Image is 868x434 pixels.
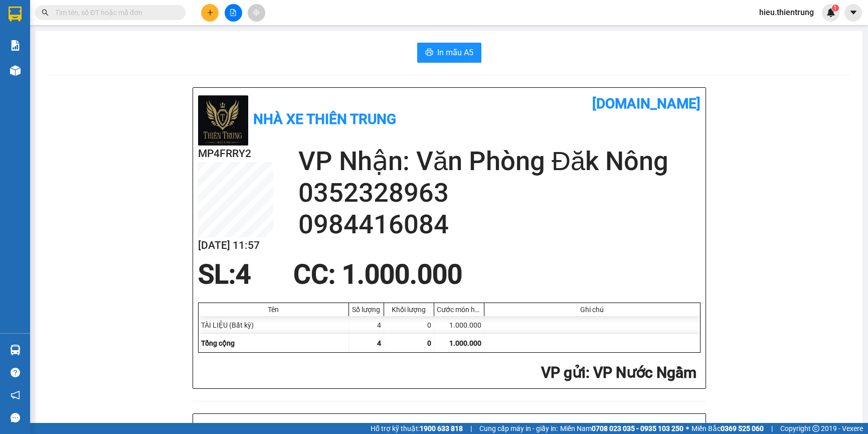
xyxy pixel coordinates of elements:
span: SL: [198,259,236,290]
div: TÀI LIỆU (Bất kỳ) [199,316,349,334]
span: question-circle [11,368,20,377]
div: Tên [201,306,346,314]
span: message [11,413,20,422]
span: 1 [833,5,837,12]
img: warehouse-icon [10,345,21,355]
span: copyright [812,425,819,432]
h2: [DATE] 11:57 [198,237,273,254]
span: 0 [427,339,431,347]
span: 4 [236,259,251,290]
div: 1.000.000 [434,316,484,334]
span: notification [11,390,20,400]
strong: 1900 633 818 [420,424,463,432]
img: warehouse-icon [10,65,21,76]
button: caret-down [844,4,862,22]
span: Miền Bắc [691,423,764,434]
span: plus [207,9,214,16]
span: ⚪️ [686,426,689,430]
div: Cước món hàng [437,306,481,314]
span: search [42,9,49,16]
button: plus [201,4,219,22]
input: Tìm tên, số ĐT hoặc mã đơn [55,7,173,18]
b: Nhà xe Thiên Trung [253,111,396,127]
span: 1.000.000 [449,339,481,347]
h2: VP Nhận: Văn Phòng Đăk Nông [298,146,701,177]
strong: 0708 023 035 - 0935 103 250 [592,424,683,432]
b: [DOMAIN_NAME] [592,95,701,112]
div: Ghi chú [487,306,698,314]
strong: 0369 525 060 [721,424,764,432]
span: | [470,423,472,434]
span: | [771,423,773,434]
span: Tổng cộng [201,339,235,347]
span: VP gửi [541,364,586,381]
span: In mẫu A5 [437,46,473,59]
div: Khối lượng [387,306,431,314]
button: aim [248,4,265,22]
img: solution-icon [10,40,21,51]
span: hieu.thientrung [751,6,822,19]
span: 4 [377,339,381,347]
div: 4 [349,316,384,334]
span: Cung cấp máy in - giấy in: [479,423,558,434]
img: logo-vxr [9,7,22,22]
h2: MP4FRRY2 [198,146,273,162]
h2: : VP Nước Ngầm [198,363,697,383]
span: caret-down [849,8,858,17]
img: logo.jpg [198,95,248,146]
h2: 0352328963 [298,177,701,209]
sup: 1 [832,5,839,12]
div: CC : 1.000.000 [287,259,468,290]
button: file-add [225,4,242,22]
span: file-add [230,9,237,16]
span: Hỗ trợ kỹ thuật: [371,423,463,434]
div: 0 [384,316,434,334]
span: aim [253,9,260,16]
span: printer [425,48,433,58]
h2: 0984416084 [298,209,701,240]
span: Miền Nam [560,423,683,434]
img: icon-new-feature [826,8,835,17]
div: Số lượng [352,306,381,314]
button: printerIn mẫu A5 [417,43,481,63]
